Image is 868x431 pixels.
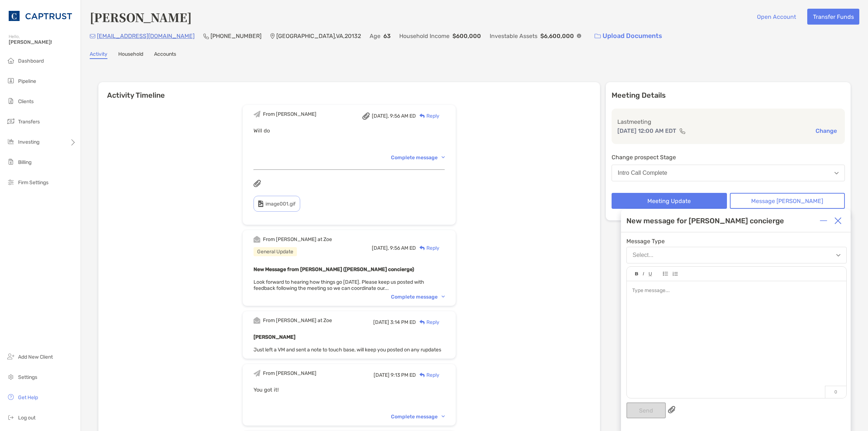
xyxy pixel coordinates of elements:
[7,76,15,85] img: pipeline icon
[420,114,425,118] img: Reply icon
[263,317,332,324] div: From [PERSON_NAME] at Zoe
[7,137,15,146] img: investing icon
[420,320,425,325] img: Reply icon
[18,374,37,380] span: Settings
[265,201,295,207] span: image001.gif
[617,126,676,135] p: [DATE] 12:00 AM EDT
[813,127,839,135] button: Change
[836,254,841,257] img: Open dropdown arrow
[18,159,31,165] span: Billing
[834,217,842,224] img: Close
[90,9,192,25] h4: [PERSON_NAME]
[263,111,316,117] div: From [PERSON_NAME]
[254,317,260,324] img: Event icon
[270,33,275,39] img: Location Icon
[420,246,425,250] img: Reply icon
[254,279,424,291] span: Look forward to hearing how things go [DATE]. Please keep us posted with feedback following the m...
[372,245,389,251] span: [DATE],
[97,31,195,41] p: [EMAIL_ADDRESS][DOMAIN_NAME]
[374,372,390,378] span: [DATE]
[90,34,95,38] img: Email Icon
[730,193,845,209] button: Message [PERSON_NAME]
[210,31,261,41] p: [PHONE_NUMBER]
[668,406,675,413] img: paperclip attachments
[7,56,15,65] img: dashboard icon
[399,31,450,41] p: Household Income
[391,372,416,378] span: 9:13 PM ED
[7,372,15,381] img: settings icon
[18,78,36,84] span: Pipeline
[254,347,441,353] span: Just left a VM and sent a note to touch base, will keep you posted on any rupdates
[390,113,416,119] span: 9:56 AM ED
[612,165,845,181] button: Intro Call Complete
[626,238,847,245] span: Message Type
[263,370,316,376] div: From [PERSON_NAME]
[18,58,44,64] span: Dashboard
[672,272,678,276] img: Editor control icon
[90,51,107,59] a: Activity
[391,294,445,300] div: Complete message
[7,178,15,186] img: firm-settings icon
[254,334,295,340] b: [PERSON_NAME]
[263,236,332,242] div: From [PERSON_NAME] at Zoe
[648,272,652,276] img: Editor control icon
[643,272,644,276] img: Editor control icon
[577,34,581,38] img: Info Icon
[18,139,39,145] span: Investing
[9,3,72,29] img: CAPTRUST Logo
[635,272,638,276] img: Editor control icon
[416,244,439,252] div: Reply
[7,97,15,105] img: clients icon
[820,217,827,224] img: Expand or collapse
[370,31,380,41] p: Age
[18,354,53,360] span: Add New Client
[7,117,15,126] img: transfers icon
[751,9,801,25] button: Open Account
[612,153,845,162] p: Change prospect Stage
[98,82,600,100] h6: Activity Timeline
[679,128,686,134] img: communication type
[7,393,15,401] img: get-help icon
[590,28,667,44] a: Upload Documents
[626,216,784,225] div: New message for [PERSON_NAME] concierge
[7,352,15,361] img: add_new_client icon
[7,413,15,422] img: logout icon
[663,272,668,276] img: Editor control icon
[416,318,439,326] div: Reply
[118,51,143,59] a: Household
[372,113,389,119] span: [DATE],
[254,127,270,134] span: Will do
[18,179,48,186] span: Firm Settings
[595,34,601,39] img: button icon
[362,113,370,120] img: attachment
[383,31,391,41] p: 63
[254,266,414,272] b: New Message from [PERSON_NAME] ([PERSON_NAME] concierge)
[254,386,279,393] span: You got it!
[390,319,416,325] span: 3:14 PM ED
[420,373,425,377] img: Reply icon
[452,31,481,41] p: $600,000
[416,371,439,379] div: Reply
[825,386,846,398] p: 0
[7,157,15,166] img: billing icon
[203,33,209,39] img: Phone Icon
[154,51,176,59] a: Accounts
[612,193,727,209] button: Meeting Update
[276,31,361,41] p: [GEOGRAPHIC_DATA] , VA , 20132
[18,119,40,125] span: Transfers
[442,415,445,418] img: Chevron icon
[807,9,859,25] button: Transfer Funds
[391,414,445,420] div: Complete message
[442,156,445,159] img: Chevron icon
[254,370,260,377] img: Event icon
[258,200,263,207] img: type
[540,31,574,41] p: $6,600,000
[834,172,839,174] img: Open dropdown arrow
[612,91,845,100] p: Meeting Details
[490,31,537,41] p: Investable Assets
[391,155,445,161] div: Complete message
[416,112,439,120] div: Reply
[254,247,297,256] div: General Update
[9,39,76,45] span: [PERSON_NAME]!
[633,252,654,258] div: Select...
